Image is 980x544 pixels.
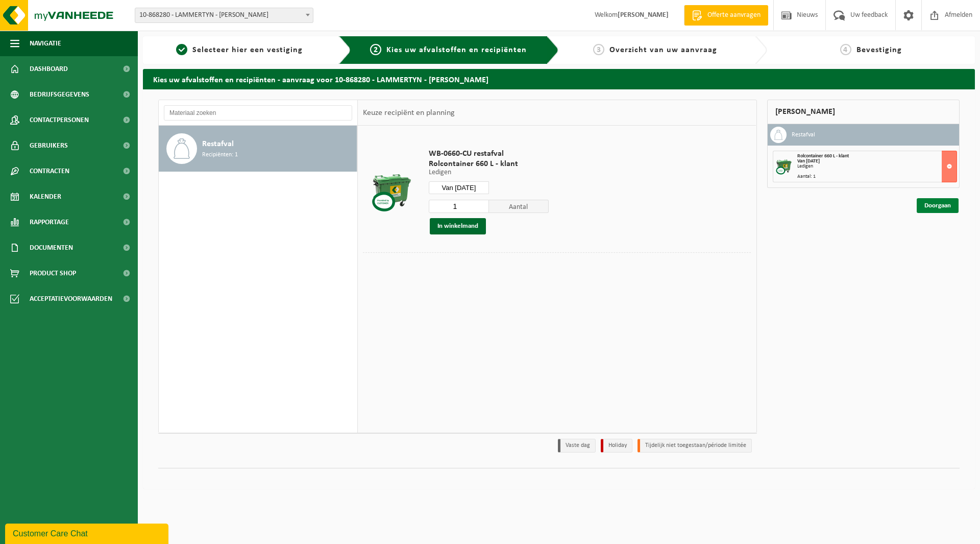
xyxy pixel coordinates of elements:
[143,69,975,89] h2: Kies uw afvalstoffen en recipiënten - aanvraag voor 10-868280 - LAMMERTYN - [PERSON_NAME]
[601,439,632,453] li: Holiday
[797,174,957,179] div: Aantal: 1
[358,100,460,126] div: Keuze recipiënt en planning
[30,56,68,82] span: Dashboard
[609,46,717,54] span: Overzicht van uw aanvraag
[135,8,313,22] span: 10-868280 - LAMMERTYN - BENEDICT BIEBUYCK - URSEL
[30,82,89,107] span: Bedrijfsgegevens
[429,159,549,169] span: Rolcontainer 660 L - klant
[840,44,851,55] span: 4
[30,209,69,235] span: Rapportage
[684,5,768,26] a: Offerte aanvragen
[30,261,76,286] span: Product Shop
[30,107,89,133] span: Contactpersonen
[176,44,187,55] span: 1
[202,150,238,160] span: Recipiënten: 1
[386,46,527,54] span: Kies uw afvalstoffen en recipiënten
[792,127,815,143] h3: Restafval
[705,10,763,20] span: Offerte aanvragen
[429,169,549,176] p: Ledigen
[30,286,112,312] span: Acceptatievoorwaarden
[489,200,549,213] span: Aantal
[148,44,331,56] a: 1Selecteer hier een vestiging
[638,439,752,453] li: Tijdelijk niet toegestaan/période limitée
[159,126,357,172] button: Restafval Recipiënten: 1
[192,46,303,54] span: Selecteer hier een vestiging
[429,181,489,194] input: Selecteer datum
[618,11,669,19] strong: [PERSON_NAME]
[30,31,61,56] span: Navigatie
[370,44,381,55] span: 2
[30,235,73,261] span: Documenten
[30,133,68,158] span: Gebruikers
[202,138,234,150] span: Restafval
[797,164,957,169] div: Ledigen
[917,198,959,213] a: Doorgaan
[856,46,902,54] span: Bevestiging
[797,153,849,159] span: Rolcontainer 660 L - klant
[5,522,170,544] iframe: chat widget
[430,218,486,234] button: In winkelmand
[30,158,69,184] span: Contracten
[558,439,596,453] li: Vaste dag
[164,105,352,121] input: Materiaal zoeken
[797,158,820,164] strong: Van [DATE]
[30,184,61,209] span: Kalender
[135,8,313,23] span: 10-868280 - LAMMERTYN - BENEDICT BIEBUYCK - URSEL
[429,149,549,159] span: WB-0660-CU restafval
[593,44,604,55] span: 3
[767,100,960,124] div: [PERSON_NAME]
